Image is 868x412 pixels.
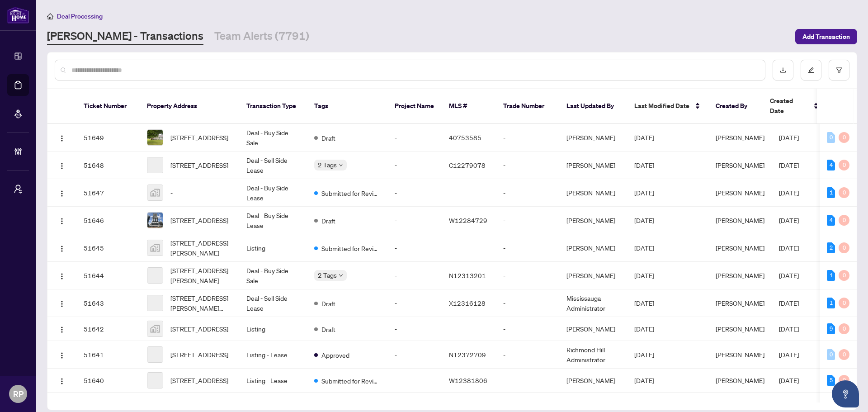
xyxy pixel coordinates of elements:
[58,378,66,385] img: Logo
[321,350,349,360] span: Approved
[839,215,849,226] div: 0
[634,325,654,333] span: [DATE]
[496,341,559,369] td: -
[321,324,335,334] span: Draft
[559,262,627,289] td: [PERSON_NAME]
[779,350,799,359] span: [DATE]
[387,124,442,152] td: -
[147,130,163,145] img: thumbnail-img
[76,341,140,369] td: 51641
[387,341,442,369] td: -
[559,317,627,341] td: [PERSON_NAME]
[55,373,69,388] button: Logo
[58,218,66,225] img: Logo
[634,376,654,384] span: [DATE]
[47,28,203,45] a: [PERSON_NAME] - Transactions
[170,375,228,385] span: [STREET_ADDRESS]
[496,289,559,317] td: -
[239,152,307,179] td: Deal - Sell Side Lease
[339,273,343,278] span: down
[47,13,53,19] span: home
[55,185,69,200] button: Logo
[321,298,335,308] span: Draft
[779,325,799,333] span: [DATE]
[170,215,228,225] span: [STREET_ADDRESS]
[634,161,654,169] span: [DATE]
[716,189,764,197] span: [PERSON_NAME]
[634,216,654,224] span: [DATE]
[140,89,239,124] th: Property Address
[627,89,708,124] th: Last Modified Date
[496,317,559,341] td: -
[634,133,654,142] span: [DATE]
[634,350,654,359] span: [DATE]
[387,262,442,289] td: -
[239,369,307,393] td: Listing - Lease
[76,124,140,152] td: 51649
[836,67,842,73] span: filter
[321,376,380,386] span: Submitted for Review
[827,160,835,170] div: 4
[239,317,307,341] td: Listing
[214,28,309,45] a: Team Alerts (7791)
[496,207,559,234] td: -
[827,187,835,198] div: 1
[559,124,627,152] td: [PERSON_NAME]
[442,89,496,124] th: MLS #
[634,244,654,252] span: [DATE]
[496,262,559,289] td: -
[58,352,66,359] img: Logo
[387,369,442,393] td: -
[318,270,337,280] span: 2 Tags
[387,152,442,179] td: -
[339,163,343,167] span: down
[58,273,66,280] img: Logo
[716,244,764,252] span: [PERSON_NAME]
[827,298,835,308] div: 1
[449,376,487,384] span: W12381806
[58,245,66,252] img: Logo
[716,161,764,169] span: [PERSON_NAME]
[170,265,232,285] span: [STREET_ADDRESS][PERSON_NAME]
[58,190,66,197] img: Logo
[779,271,799,279] span: [DATE]
[559,289,627,317] td: Mississauga Administrator
[58,326,66,333] img: Logo
[634,271,654,279] span: [DATE]
[496,179,559,207] td: -
[716,299,764,307] span: [PERSON_NAME]
[716,350,764,359] span: [PERSON_NAME]
[634,299,654,307] span: [DATE]
[779,376,799,384] span: [DATE]
[829,60,849,81] button: filter
[839,160,849,170] div: 0
[321,216,335,226] span: Draft
[387,207,442,234] td: -
[239,262,307,289] td: Deal - Buy Side Sale
[239,289,307,317] td: Deal - Sell Side Lease
[839,375,849,386] div: 0
[839,270,849,281] div: 0
[170,160,228,170] span: [STREET_ADDRESS]
[779,244,799,252] span: [DATE]
[76,89,140,124] th: Ticket Number
[716,271,764,279] span: [PERSON_NAME]
[170,293,232,313] span: [STREET_ADDRESS][PERSON_NAME][PERSON_NAME]
[559,207,627,234] td: [PERSON_NAME]
[802,29,850,44] span: Add Transaction
[170,350,228,360] span: [STREET_ADDRESS]
[780,67,786,73] span: download
[559,369,627,393] td: [PERSON_NAME]
[839,298,849,308] div: 0
[559,152,627,179] td: [PERSON_NAME]
[239,341,307,369] td: Listing - Lease
[449,161,486,169] span: C12279078
[147,240,163,256] img: thumbnail-img
[387,234,442,262] td: -
[239,207,307,234] td: Deal - Buy Side Lease
[170,188,173,198] span: -
[839,132,849,143] div: 0
[147,185,163,200] img: thumbnail-img
[801,60,821,81] button: edit
[76,234,140,262] td: 51645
